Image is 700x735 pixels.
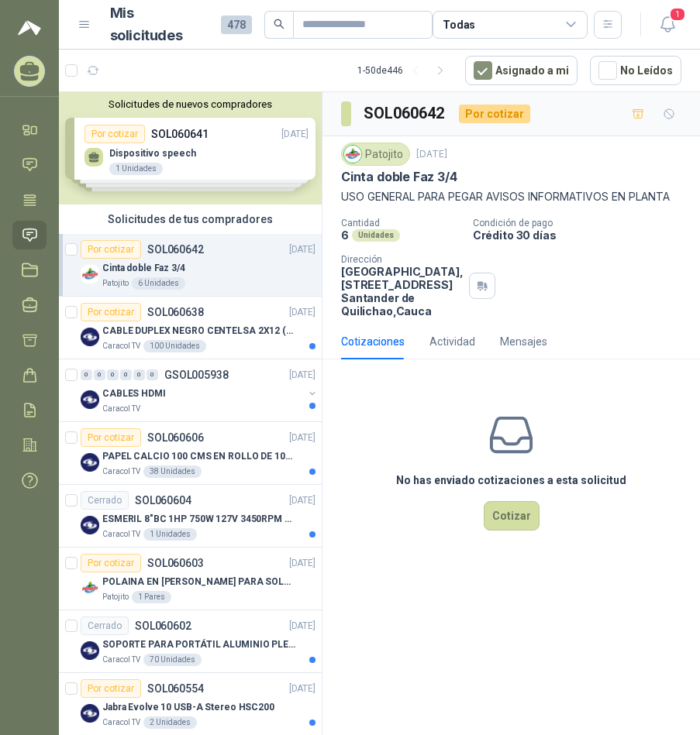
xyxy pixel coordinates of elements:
button: Asignado a mi [465,56,578,85]
p: [DATE] [289,368,316,383]
div: Por cotizar [81,303,141,321]
a: CerradoSOL060604[DATE] Company LogoESMERIL 8"BC 1HP 750W 127V 3450RPM URREACaracol TV1 Unidades [59,485,322,548]
div: 0 [94,369,105,380]
p: 6 [341,228,349,242]
p: SOL060606 [147,432,204,443]
p: Condición de pago [473,218,694,228]
div: 0 [107,369,119,380]
div: 0 [81,369,92,380]
div: Por cotizar [81,554,141,572]
p: SOL060642 [147,244,204,255]
p: [DATE] [289,305,316,320]
img: Company Logo [81,328,99,346]
span: 1 [669,7,686,22]
p: [DATE] [289,493,316,508]
p: [DATE] [416,147,447,162]
p: CABLES HDMI [102,386,166,401]
p: [DATE] [289,431,316,445]
a: Por cotizarSOL060606[DATE] Company LogoPAPEL CALCIO 100 CMS EN ROLLO DE 100 GRCaracol TV38 Unidades [59,422,322,485]
button: Solicitudes de nuevos compradores [65,98,316,110]
div: Solicitudes de tus compradores [59,204,322,234]
p: Patojito [102,277,129,290]
p: Patojito [102,591,129,603]
p: [DATE] [289,556,316,571]
a: Por cotizarSOL060638[DATE] Company LogoCABLE DUPLEX NEGRO CENTELSA 2X12 (COLOR NEGRO)Caracol TV10... [59,297,322,359]
h3: No has enviado cotizaciones a esta solicitud [396,472,626,489]
div: 0 [133,369,145,380]
a: Por cotizarSOL060603[DATE] Company LogoPOLAINA EN [PERSON_NAME] PARA SOLDADOR / ADJUNTAR FICHA TE... [59,548,322,610]
div: 1 Pares [132,591,171,603]
div: Por cotizar [459,105,530,123]
img: Company Logo [81,516,99,534]
div: 1 Unidades [143,528,197,541]
p: Cantidad [341,218,460,228]
p: POLAINA EN [PERSON_NAME] PARA SOLDADOR / ADJUNTAR FICHA TECNICA [102,575,295,589]
div: Mensajes [500,333,547,350]
p: [DATE] [289,619,316,634]
div: 6 Unidades [132,277,185,290]
p: Cinta doble Faz 3/4 [341,169,457,185]
img: Company Logo [344,146,361,163]
button: Cotizar [484,501,540,531]
button: 1 [653,11,681,39]
p: Dirección [341,254,463,265]
img: Company Logo [81,579,99,597]
p: ESMERIL 8"BC 1HP 750W 127V 3450RPM URREA [102,512,295,527]
p: CABLE DUPLEX NEGRO CENTELSA 2X12 (COLOR NEGRO) [102,324,295,338]
div: 0 [147,369,158,380]
div: 0 [120,369,132,380]
div: Todas [443,16,475,33]
div: Cotizaciones [341,333,405,350]
span: search [274,19,284,29]
p: SOL060603 [147,558,204,568]
p: Caracol TV [102,340,140,352]
span: 478 [221,15,252,34]
img: Company Logo [81,453,99,472]
p: [DATE] [289,242,316,257]
img: Company Logo [81,390,99,409]
a: 0 0 0 0 0 0 GSOL005938[DATE] Company LogoCABLES HDMICaracol TV [81,366,319,415]
p: Caracol TV [102,716,140,729]
p: [GEOGRAPHIC_DATA], [STREET_ADDRESS] Santander de Quilichao , Cauca [341,265,463,318]
p: SOL060638 [147,307,204,318]
div: Patojito [341,143,410,166]
div: Por cotizar [81,240,141,259]
div: 100 Unidades [143,340,206,352]
div: Solicitudes de nuevos compradoresPor cotizarSOL060641[DATE] Dispositivo speech1 UnidadesPor cotiz... [59,92,322,204]
p: Caracol TV [102,403,140,415]
p: Cinta doble Faz 3/4 [102,261,185,276]
img: Logo peakr [18,19,41,37]
p: Caracol TV [102,465,140,478]
p: SOPORTE PARA PORTÁTIL ALUMINIO PLEGABLE VTA [102,637,295,652]
p: PAPEL CALCIO 100 CMS EN ROLLO DE 100 GR [102,449,295,464]
p: Caracol TV [102,654,140,666]
img: Company Logo [81,641,99,660]
div: Por cotizar [81,428,141,447]
button: No Leídos [590,56,681,85]
div: Unidades [352,229,400,242]
p: SOL060604 [135,495,191,506]
div: Por cotizar [81,679,141,698]
p: Jabra Evolve 10 USB-A Stereo HSC200 [102,700,274,715]
p: Crédito 30 días [473,228,694,242]
p: GSOL005938 [164,369,229,380]
div: 1 - 50 de 446 [357,58,453,83]
h3: SOL060642 [364,101,447,125]
img: Company Logo [81,265,99,283]
a: Por cotizarSOL060642[DATE] Company LogoCinta doble Faz 3/4Patojito6 Unidades [59,234,322,297]
p: SOL060554 [147,683,204,694]
div: Actividad [429,333,475,350]
a: CerradoSOL060602[DATE] Company LogoSOPORTE PARA PORTÁTIL ALUMINIO PLEGABLE VTACaracol TV70 Unidades [59,610,322,673]
div: 38 Unidades [143,465,202,478]
img: Company Logo [81,704,99,723]
div: 70 Unidades [143,654,202,666]
p: SOL060602 [135,620,191,631]
h1: Mis solicitudes [110,2,209,47]
div: 2 Unidades [143,716,197,729]
p: Caracol TV [102,528,140,541]
p: USO GENERAL PARA PEGAR AVISOS INFORMATIVOS EN PLANTA [341,188,681,205]
p: [DATE] [289,682,316,696]
div: Cerrado [81,617,129,635]
div: Cerrado [81,491,129,510]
